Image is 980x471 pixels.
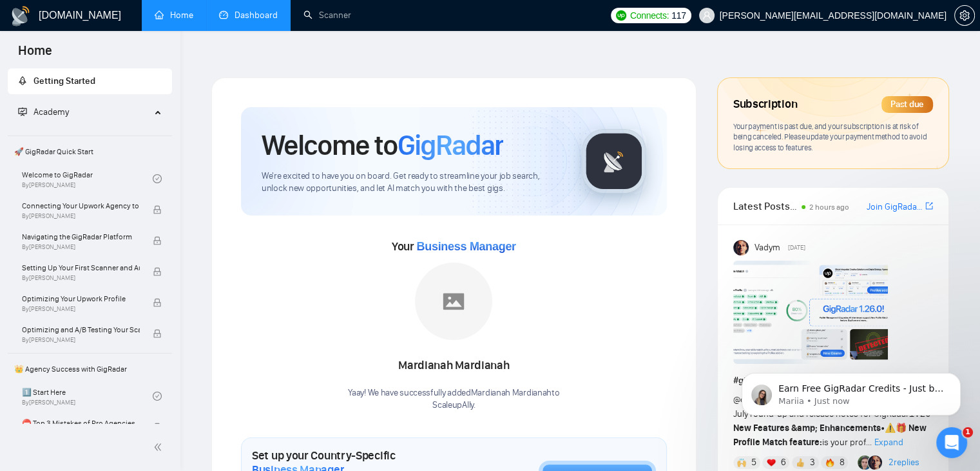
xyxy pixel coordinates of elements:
[954,10,975,21] a: setting
[153,392,162,401] span: check-circle
[737,458,746,467] img: 🙌
[954,5,975,26] button: setting
[955,10,974,21] span: setting
[348,387,559,412] div: Yaay! We have successfully added Mardianah Mardianah to
[22,305,140,313] span: By [PERSON_NAME]
[153,267,162,276] span: lock
[18,106,69,117] span: Academy
[348,355,559,377] div: Mardianah Mardianah
[925,200,933,212] a: export
[22,292,140,305] span: Optimizing Your Upwork Profile
[630,8,669,23] span: Connects:
[767,458,776,467] img: ❤️
[733,261,888,364] img: F09AC4U7ATU-image.png
[810,456,815,469] span: 3
[22,243,140,251] span: By [PERSON_NAME]
[153,423,162,432] span: lock
[22,165,153,193] a: Welcome to GigRadarBy[PERSON_NAME]
[671,8,686,23] span: 117
[18,107,27,116] span: fund-projection-screen
[219,10,278,21] a: dashboardDashboard
[8,68,172,94] li: Getting Started
[754,241,780,255] span: Vadym
[925,201,933,211] span: export
[34,75,95,86] span: Getting Started
[582,129,646,194] img: gigradar-logo.png
[415,263,492,340] img: placeholder.png
[22,336,140,344] span: By [PERSON_NAME]
[416,240,515,253] span: Business Manager
[22,230,140,243] span: Navigating the GigRadar Platform
[392,239,516,254] span: Your
[702,11,711,20] span: user
[809,203,849,212] span: 2 hours ago
[936,427,967,458] iframe: Intercom live chat
[348,399,559,412] p: ScaleupAlly .
[262,170,561,195] span: We're excited to have you on board. Get ready to streamline your job search, unlock new opportuni...
[22,274,140,282] span: By [PERSON_NAME]
[9,139,171,165] span: 🚀 GigRadar Quick Start
[889,456,919,469] a: 2replies
[881,96,933,113] div: Past due
[34,106,69,117] span: Academy
[22,199,140,212] span: Connecting Your Upwork Agency to GigRadar
[22,323,140,336] span: Optimizing and A/B Testing Your Scanner for Better Results
[155,10,193,21] a: homeHome
[262,128,503,163] h1: Welcome to
[858,456,872,470] img: Alex B
[153,329,162,338] span: lock
[733,198,798,214] span: Latest Posts from the GigRadar Community
[722,346,980,436] iframe: Intercom notifications message
[10,6,31,26] img: logo
[780,456,785,469] span: 6
[398,128,503,163] span: GigRadar
[153,441,166,454] span: double-left
[867,200,923,214] a: Join GigRadar Slack Community
[22,382,153,410] a: 1️⃣ Start HereBy[PERSON_NAME]
[9,356,171,382] span: 👑 Agency Success with GigRadar
[22,261,140,274] span: Setting Up Your First Scanner and Auto-Bidder
[153,236,162,245] span: lock
[751,456,756,469] span: 5
[153,174,162,183] span: check-circle
[788,242,805,254] span: [DATE]
[963,427,973,437] span: 1
[18,76,27,85] span: rocket
[733,121,927,152] span: Your payment is past due, and your subscription is at risk of being canceled. Please update your ...
[839,456,844,469] span: 8
[22,212,140,220] span: By [PERSON_NAME]
[8,41,62,68] span: Home
[153,205,162,214] span: lock
[733,240,749,256] img: Vadym
[616,10,626,21] img: upwork-logo.png
[733,94,797,115] span: Subscription
[874,437,903,448] span: Expand
[303,10,351,21] a: searchScanner
[22,417,140,430] span: ⛔ Top 3 Mistakes of Pro Agencies
[796,458,805,467] img: 👍
[825,458,834,467] img: 🔥
[153,298,162,307] span: lock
